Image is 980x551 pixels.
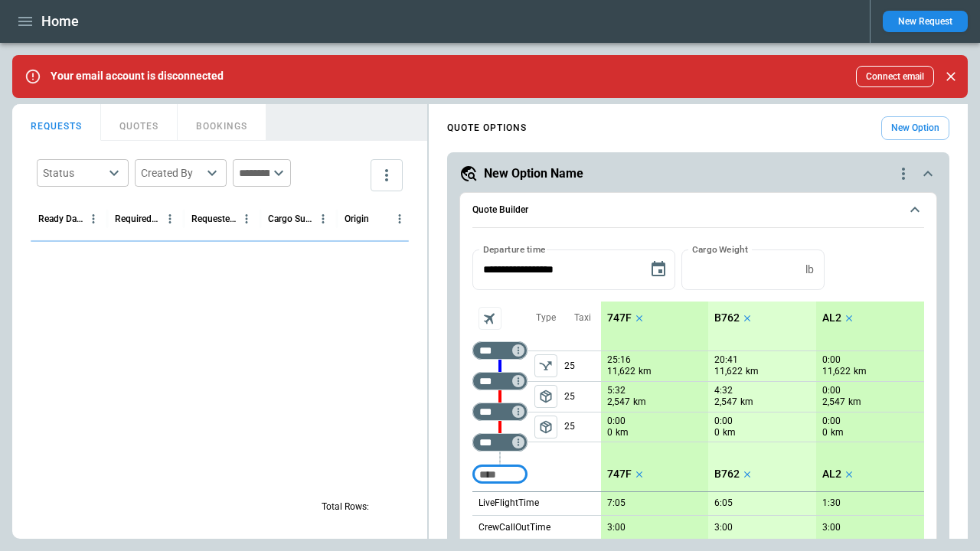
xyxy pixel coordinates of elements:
[564,351,601,381] p: 25
[564,382,601,412] p: 25
[479,307,501,330] span: Aircraft selection
[534,385,557,408] button: left aligned
[472,341,528,360] div: Too short
[607,468,632,481] p: 747F
[41,12,79,31] h1: Home
[43,165,104,181] div: Status
[714,468,740,481] p: B762
[607,365,635,378] p: 11,622
[51,70,224,83] p: Your email account is disconnected
[881,116,949,140] button: New Option
[484,165,583,182] h5: New Option Name
[268,214,313,224] div: Cargo Summary
[856,66,934,87] button: Connect email
[822,396,845,409] p: 2,547
[191,214,237,224] div: Requested Route
[643,254,674,285] button: Choose date, selected date is Sep 11, 2025
[607,522,626,533] p: 3:00
[616,426,629,439] p: km
[115,214,160,224] div: Required Date & Time (UTC)
[805,263,814,276] p: lb
[38,214,83,224] div: Ready Date & Time (UTC)
[345,214,369,224] div: Origin
[538,419,554,435] span: package_2
[714,522,733,533] p: 3:00
[178,104,266,141] button: BOOKINGS
[390,209,410,229] button: Origin column menu
[822,522,841,533] p: 3:00
[534,354,557,377] button: left aligned
[607,385,626,396] p: 5:32
[83,209,103,229] button: Ready Date & Time (UTC) column menu
[313,209,333,229] button: Cargo Summary column menu
[534,416,557,439] button: left aligned
[883,11,968,32] button: New Request
[822,497,841,509] p: 1:30
[534,416,557,439] span: Type of sector
[831,426,844,439] p: km
[564,412,601,442] p: 25
[633,396,646,409] p: km
[822,468,841,481] p: AL2
[472,465,528,484] div: Too short
[607,497,626,509] p: 7:05
[714,365,743,378] p: 11,622
[472,193,924,228] button: Quote Builder
[740,396,753,409] p: km
[822,416,841,427] p: 0:00
[940,66,962,87] button: Close
[101,104,178,141] button: QUOTES
[479,521,550,534] p: CrewCallOutTime
[607,416,626,427] p: 0:00
[141,165,202,181] div: Created By
[714,396,737,409] p: 2,547
[459,165,937,183] button: New Option Namequote-option-actions
[607,354,631,366] p: 25:16
[371,159,403,191] button: more
[447,125,527,132] h4: QUOTE OPTIONS
[848,396,861,409] p: km
[940,60,962,93] div: dismiss
[714,416,733,427] p: 0:00
[607,396,630,409] p: 2,547
[714,311,740,324] p: B762
[822,311,841,324] p: AL2
[534,354,557,377] span: Type of sector
[479,497,539,510] p: LiveFlightTime
[483,243,546,256] label: Departure time
[472,372,528,390] div: Too short
[822,385,841,396] p: 0:00
[692,243,748,256] label: Cargo Weight
[538,389,554,404] span: package_2
[534,385,557,408] span: Type of sector
[714,354,738,366] p: 20:41
[714,497,733,509] p: 6:05
[574,311,591,324] p: Taxi
[714,426,720,439] p: 0
[639,365,652,378] p: km
[160,209,180,229] button: Required Date & Time (UTC) column menu
[607,426,612,439] p: 0
[746,365,759,378] p: km
[822,365,851,378] p: 11,622
[714,385,733,396] p: 4:32
[894,165,913,183] div: quote-option-actions
[237,209,256,229] button: Requested Route column menu
[472,433,528,452] div: Too short
[854,365,867,378] p: km
[536,311,556,324] p: Type
[822,426,828,439] p: 0
[723,426,736,439] p: km
[822,354,841,366] p: 0:00
[607,311,632,324] p: 747F
[12,104,101,141] button: REQUESTS
[472,403,528,421] div: Too short
[322,500,369,514] p: Total Rows:
[472,205,528,215] h6: Quote Builder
